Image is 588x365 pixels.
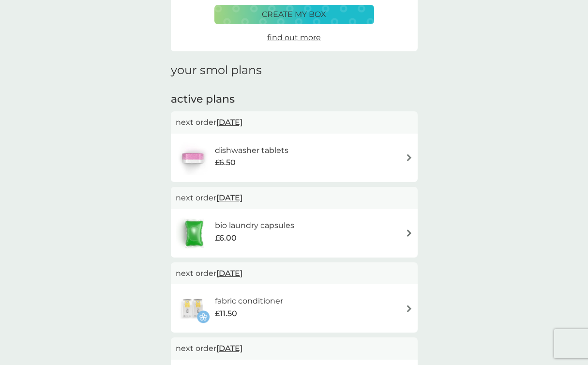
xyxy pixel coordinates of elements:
[262,8,326,21] p: create my box
[216,264,242,283] span: [DATE]
[406,154,413,161] img: arrow right
[171,92,418,107] h2: active plans
[216,339,242,358] span: [DATE]
[176,116,413,129] p: next order
[215,156,236,169] span: £6.50
[215,232,237,244] span: £6.00
[214,5,374,24] button: create my box
[215,144,288,157] h6: dishwasher tablets
[215,307,237,320] span: £11.50
[176,192,413,204] p: next order
[215,219,294,232] h6: bio laundry capsules
[215,295,283,307] h6: fabric conditioner
[176,267,413,280] p: next order
[176,291,210,325] img: fabric conditioner
[176,216,212,250] img: bio laundry capsules
[176,342,413,355] p: next order
[406,305,413,312] img: arrow right
[267,33,321,42] span: find out more
[216,188,242,207] span: [DATE]
[406,229,413,237] img: arrow right
[267,31,321,44] a: find out more
[176,141,210,175] img: dishwasher tablets
[171,63,418,77] h1: your smol plans
[216,113,242,132] span: [DATE]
